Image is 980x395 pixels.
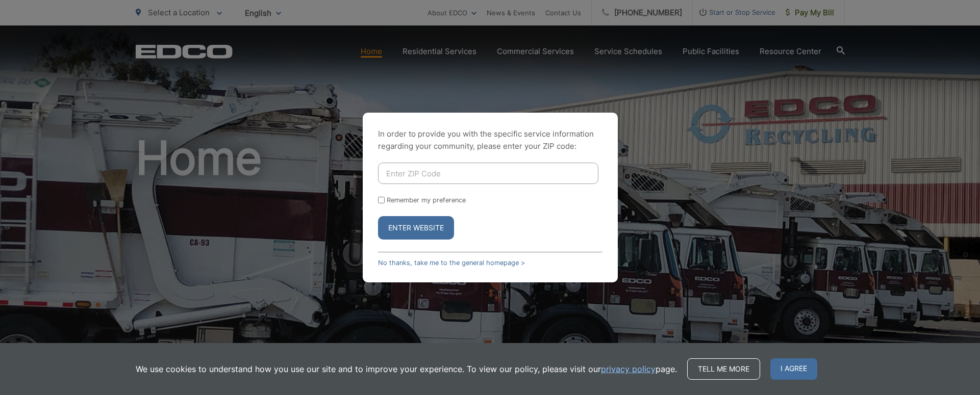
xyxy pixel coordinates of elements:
[136,363,677,375] p: We use cookies to understand how you use our site and to improve your experience. To view our pol...
[378,163,598,184] input: Enter ZIP Code
[687,358,760,380] a: Tell me more
[378,259,525,267] a: No thanks, take me to the general homepage >
[601,363,656,375] a: privacy policy
[378,216,454,240] button: Enter Website
[387,196,466,204] label: Remember my preference
[378,128,602,152] p: In order to provide you with the specific service information regarding your community, please en...
[770,358,817,380] span: I agree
